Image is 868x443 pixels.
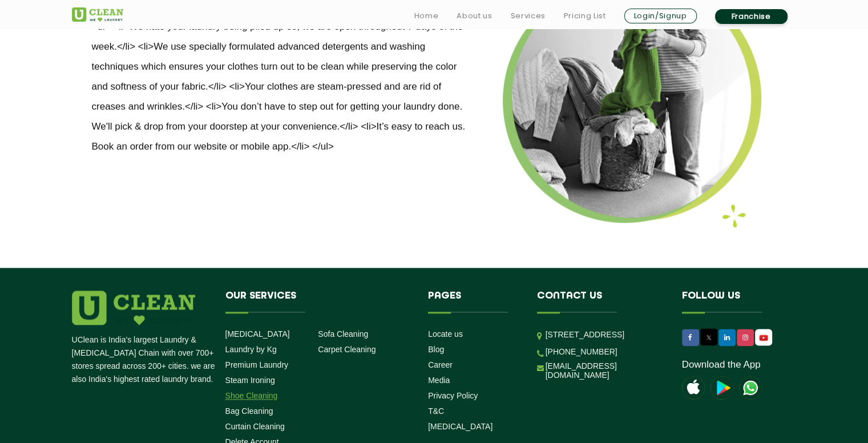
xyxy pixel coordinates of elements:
a: Laundry by Kg [225,345,277,354]
a: Blog [428,345,444,354]
a: Franchise [715,9,788,24]
a: Premium Laundry [225,360,289,369]
a: [PHONE_NUMBER] [546,347,617,356]
h4: Pages [428,291,520,312]
a: Career [428,360,453,369]
a: Steam Ironing [225,376,275,385]
p: [STREET_ADDRESS] [546,328,665,341]
a: Services [510,9,545,23]
a: Home [414,9,439,23]
img: logo.png [72,291,195,325]
a: [MEDICAL_DATA] [225,329,290,339]
p: <ul> <li>We hate your laundry being piled up so, we are open throughout 7 days of the week.</li> ... [92,17,475,156]
a: Carpet Cleaning [318,345,376,354]
a: Login/Signup [624,9,697,23]
a: Privacy Policy [428,391,478,400]
a: Shoe Cleaning [225,391,278,400]
img: UClean Laundry and Dry Cleaning [72,7,123,22]
a: T&C [428,406,444,416]
h4: Contact us [537,291,665,312]
a: Pricing List [564,9,606,23]
a: Bag Cleaning [225,406,273,416]
a: [MEDICAL_DATA] [428,422,492,431]
a: Download the App [682,359,761,370]
a: Locate us [428,329,463,339]
img: UClean Laundry and Dry Cleaning [739,376,762,399]
a: Media [428,376,450,385]
img: UClean Laundry and Dry Cleaning [756,332,771,344]
img: playstoreicon.png [710,376,733,399]
a: [EMAIL_ADDRESS][DOMAIN_NAME] [546,361,665,380]
p: UClean is India's largest Laundry & [MEDICAL_DATA] Chain with over 700+ stores spread across 200+... [72,333,217,386]
a: Sofa Cleaning [318,329,368,339]
h4: Our Services [225,291,411,312]
img: apple-icon.png [682,376,705,399]
h4: Follow us [682,291,782,312]
a: About us [457,9,492,23]
a: Curtain Cleaning [225,422,285,431]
